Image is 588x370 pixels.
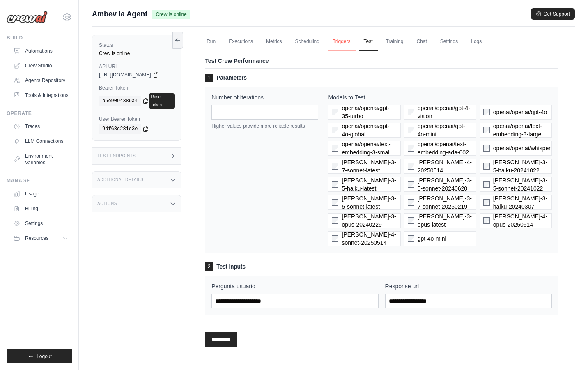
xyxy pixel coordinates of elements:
span: [PERSON_NAME]-4-sonnet-20250514 [342,230,397,247]
input: [PERSON_NAME]-3-opus-latest [408,217,414,224]
input: [PERSON_NAME]-3-5-sonnet-20240620 [408,181,414,188]
span: [PERSON_NAME]-3-5-sonnet-20240620 [418,176,473,193]
label: Bearer Token [99,85,175,91]
h3: Test Inputs [205,262,558,271]
label: Response url [385,282,552,290]
span: [PERSON_NAME]-4-opus-20250514 [493,212,548,229]
span: gpt-4o-mini [418,234,446,243]
a: Agents Repository [10,74,72,87]
span: Resources [25,235,48,241]
span: Ambev Ia Agent [92,8,147,20]
h3: Test Endpoints [97,154,136,159]
button: Logout [7,349,72,363]
label: User Bearer Token [99,116,175,122]
input: [PERSON_NAME]-3-5-haiku-latest [332,181,338,188]
h3: Additional Details [97,177,143,182]
p: Higher values provide more reliable results [211,123,318,129]
label: API URL [99,63,175,70]
span: Logout [37,353,52,360]
input: [PERSON_NAME]-3-5-sonnet-20241022 [483,181,490,188]
a: Run [202,33,220,51]
input: openai/openai/text-embedding-3-large [483,127,490,133]
input: openai/openai/gpt-35-turbo [332,109,338,115]
input: [PERSON_NAME]-3-5-sonnet-latest [332,199,338,206]
input: openai/openai/gpt-4o-mini [408,127,414,133]
input: openai/openai/gpt-4o-global [332,127,338,133]
span: [PERSON_NAME]-3-5-sonnet-latest [342,194,397,211]
span: [PERSON_NAME]-3-opus-latest [418,212,473,229]
span: [PERSON_NAME]-3-opus-20240229 [342,212,397,229]
div: Widget de chat [547,331,588,370]
input: [PERSON_NAME]-4-opus-20250514 [483,217,490,224]
a: Tools & Integrations [10,89,72,102]
span: [PERSON_NAME]-3-7-sonnet-latest [342,158,397,175]
span: [PERSON_NAME]-3-5-haiku-latest [342,176,397,193]
span: [PERSON_NAME]-3-5-haiku-20241022 [493,158,548,175]
input: [PERSON_NAME]-3-haiku-20240307 [483,199,490,206]
span: openai/openai/gpt-4o-global [342,122,397,138]
button: Get Support [531,8,575,20]
input: [PERSON_NAME]-4-sonnet-20250514 [332,235,338,242]
a: Reset Token [149,93,175,109]
label: Number of Iterations [211,93,318,101]
a: Crew Studio [10,59,72,72]
span: openai/openai/gpt-4-vision [418,104,473,120]
img: Logo [7,11,48,23]
a: Settings [10,217,72,230]
input: [PERSON_NAME]-3-7-sonnet-20250219 [408,199,414,206]
span: openai/openai/text-embedding-3-small [342,140,397,156]
input: [PERSON_NAME]-3-5-haiku-20241022 [483,163,490,170]
a: Logs [466,33,487,51]
span: openai/openai/whisper [493,144,551,152]
span: [PERSON_NAME]-3-7-sonnet-20250219 [418,194,473,211]
a: Billing [10,202,72,215]
input: [PERSON_NAME]-3-7-sonnet-latest [332,163,338,170]
div: Crew is online [99,50,175,57]
a: Executions [224,33,258,51]
div: Build [7,34,72,41]
a: Metrics [261,33,287,51]
span: [URL][DOMAIN_NAME] [99,71,151,78]
input: openai/openai/gpt-4o [483,109,490,115]
a: Automations [10,44,72,57]
a: Traces [10,120,72,133]
code: 9df68c281e3e [99,124,141,134]
input: openai/openai/whisper [483,145,490,152]
a: Environment Variables [10,149,72,169]
input: openai/openai/text-embedding-ada-002 [408,145,414,152]
span: 1 [205,74,213,82]
span: openai/openai/text-embedding-ada-002 [418,140,473,156]
a: LLM Connections [10,135,72,148]
input: openai/openai/text-embedding-3-small [332,145,338,152]
a: Scheduling [290,33,324,51]
label: Pergunta usuario [211,282,378,290]
span: openai/openai/gpt-4o [493,108,547,116]
input: gpt-4o-mini [408,235,414,242]
input: [PERSON_NAME]-3-opus-20240229 [332,217,338,224]
code: b5e9094389a4 [99,96,141,106]
a: Test [359,33,378,51]
h3: Parameters [205,74,558,82]
span: [PERSON_NAME]-3-haiku-20240307 [493,194,548,211]
div: Manage [7,177,72,184]
input: [PERSON_NAME]-4-20250514 [408,163,414,170]
h3: Actions [97,201,117,206]
span: [PERSON_NAME]-3-5-sonnet-20241022 [493,176,548,193]
span: openai/openai/gpt-4o-mini [418,122,473,138]
span: Crew is online [152,10,190,19]
span: 2 [205,262,213,271]
p: Test Crew Performance [205,57,558,65]
label: Models to Test [328,93,552,101]
input: openai/openai/gpt-4-vision [408,109,414,115]
a: Settings [435,33,463,51]
span: openai/openai/text-embedding-3-large [493,122,548,138]
button: Resources [10,232,72,245]
span: [PERSON_NAME]-4-20250514 [418,158,473,175]
label: Status [99,42,175,48]
a: Training [381,33,409,51]
a: Chat [411,33,432,51]
a: Triggers [328,33,356,51]
iframe: Chat Widget [547,331,588,370]
span: openai/openai/gpt-35-turbo [342,104,397,120]
a: Usage [10,187,72,200]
